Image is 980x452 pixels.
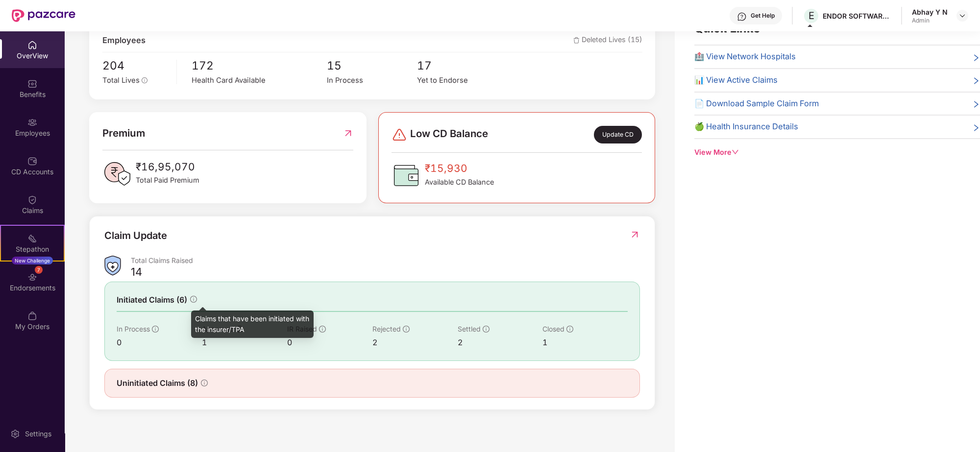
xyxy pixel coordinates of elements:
span: 🏥 View Network Hospitals [694,50,796,63]
span: ₹16,95,070 [136,159,199,175]
span: right [972,99,980,110]
img: deleteIcon [573,37,580,44]
img: RedirectIcon [343,125,353,141]
img: ClaimsSummaryIcon [104,256,121,276]
img: svg+xml;base64,PHN2ZyBpZD0iQ0RfQWNjb3VudHMiIGRhdGEtbmFtZT0iQ0QgQWNjb3VudHMiIHhtbG5zPSJodHRwOi8vd3... [27,156,37,166]
div: Stepathon [1,244,64,254]
span: 172 [192,57,327,75]
span: 15 [327,57,417,75]
span: info-circle [566,326,573,333]
span: Low CD Balance [410,126,488,143]
span: Employees [102,34,146,47]
img: svg+xml;base64,PHN2ZyBpZD0iRGFuZ2VyLTMyeDMyIiB4bWxucz0iaHR0cDovL3d3dy53My5vcmcvMjAwMC9zdmciIHdpZH... [392,127,407,143]
img: svg+xml;base64,PHN2ZyB4bWxucz0iaHR0cDovL3d3dy53My5vcmcvMjAwMC9zdmciIHdpZHRoPSIyMSIgaGVpZ2h0PSIyMC... [27,234,37,243]
span: info-circle [483,326,490,333]
div: Admin [912,17,948,24]
img: RedirectIcon [630,230,640,239]
div: Total Claims Raised [131,256,640,265]
span: Closed [542,325,564,333]
div: 1 [202,336,287,349]
span: 204 [102,57,170,75]
span: info-circle [403,326,410,333]
img: svg+xml;base64,PHN2ZyBpZD0iU2V0dGluZy0yMHgyMCIgeG1sbnM9Imh0dHA6Ly93d3cudzMub3JnLzIwMDAvc3ZnIiB3aW... [10,429,20,439]
div: 2 [458,336,543,349]
span: Total Paid Premium [136,175,199,186]
div: Abhay Y N [912,7,948,17]
div: 7 [35,266,43,274]
div: Yet to Endorse [417,75,507,86]
span: right [972,76,980,87]
div: 1 [542,336,628,349]
span: down [732,148,738,155]
span: info-circle [201,380,208,386]
span: Available CD Balance [425,177,494,188]
div: View More [694,147,980,158]
img: svg+xml;base64,PHN2ZyBpZD0iTXlfT3JkZXJzIiBkYXRhLW5hbWU9Ik15IE9yZGVycyIgeG1sbnM9Imh0dHA6Ly93d3cudz... [27,311,37,321]
span: In Process [117,325,150,333]
img: svg+xml;base64,PHN2ZyBpZD0iQ2xhaW0iIHhtbG5zPSJodHRwOi8vd3d3LnczLm9yZy8yMDAwL3N2ZyIgd2lkdGg9IjIwIi... [27,195,37,205]
div: 0 [287,336,372,349]
div: Update CD [594,126,642,143]
span: IR Raised [287,325,317,333]
img: New Pazcare Logo [12,9,75,22]
span: Deleted Lives (15) [573,34,642,47]
div: 2 [372,336,458,349]
div: New Challenge [12,257,53,264]
img: svg+xml;base64,PHN2ZyBpZD0iSG9tZSIgeG1sbnM9Imh0dHA6Ly93d3cudzMub3JnLzIwMDAvc3ZnIiB3aWR0aD0iMjAiIG... [27,40,37,50]
span: right [972,52,980,63]
img: CDBalanceIcon [392,161,421,190]
div: 0 [117,336,202,349]
span: E [808,10,814,22]
span: info-circle [319,326,326,333]
span: 🍏 Health Insurance Details [694,120,798,133]
div: Claim Update [104,228,167,243]
span: Settled [458,325,481,333]
div: Get Help [751,12,775,20]
span: info-circle [142,77,147,83]
span: 📊 View Active Claims [694,74,778,87]
span: info-circle [190,296,197,303]
div: Settings [22,429,54,439]
span: 17 [417,57,507,75]
img: svg+xml;base64,PHN2ZyBpZD0iSGVscC0zMngzMiIgeG1sbnM9Imh0dHA6Ly93d3cudzMub3JnLzIwMDAvc3ZnIiB3aWR0aD... [737,12,747,22]
div: Health Card Available [192,75,327,86]
span: Total Lives [102,76,140,85]
img: svg+xml;base64,PHN2ZyBpZD0iRW5kb3JzZW1lbnRzIiB4bWxucz0iaHR0cDovL3d3dy53My5vcmcvMjAwMC9zdmciIHdpZH... [27,272,37,282]
span: info-circle [152,326,159,333]
img: svg+xml;base64,PHN2ZyBpZD0iRHJvcGRvd24tMzJ4MzIiIHhtbG5zPSJodHRwOi8vd3d3LnczLm9yZy8yMDAwL3N2ZyIgd2... [958,12,966,20]
div: ENDOR SOFTWARE PRIVATE LIMITED [823,11,891,21]
span: Initiated Claims (6) [117,294,187,306]
span: 📄 Download Sample Claim Form [694,97,819,110]
img: svg+xml;base64,PHN2ZyBpZD0iQmVuZWZpdHMiIHhtbG5zPSJodHRwOi8vd3d3LnczLm9yZy8yMDAwL3N2ZyIgd2lkdGg9Ij... [27,79,37,89]
div: 14 [131,265,142,279]
img: PaidPremiumIcon [102,159,132,189]
img: svg+xml;base64,PHN2ZyBpZD0iRW1wbG95ZWVzIiB4bWxucz0iaHR0cDovL3d3dy53My5vcmcvMjAwMC9zdmciIHdpZHRoPS... [27,118,37,127]
span: Rejected [372,325,401,333]
span: Premium [102,125,145,141]
div: In Process [327,75,417,86]
span: right [972,122,980,133]
span: ₹15,930 [425,161,494,177]
div: Claims that have been initiated with the insurer/TPA [191,310,314,338]
span: Uninitiated Claims (8) [117,377,198,389]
